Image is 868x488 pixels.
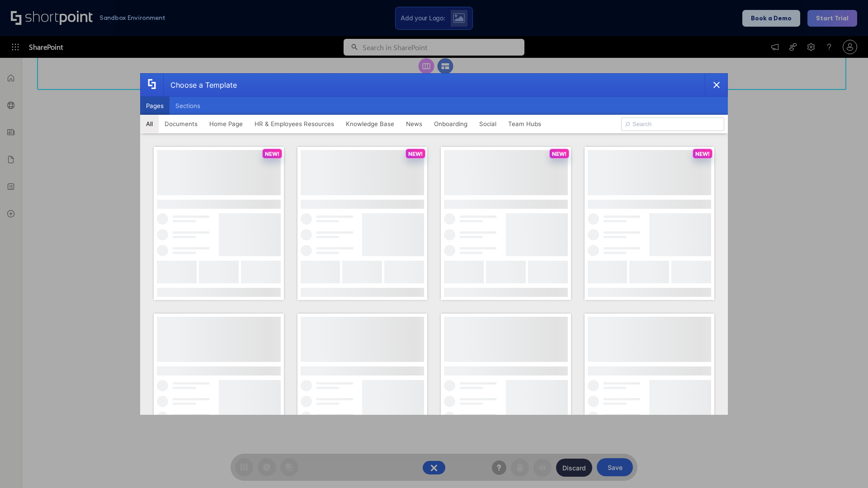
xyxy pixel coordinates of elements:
button: Knowledge Base [340,115,400,133]
div: Choose a Template [163,74,237,96]
button: Team Hubs [502,115,547,133]
button: News [400,115,428,133]
p: NEW! [408,150,423,157]
button: Documents [159,115,203,133]
button: Pages [140,97,170,115]
input: Search [621,117,724,131]
button: All [140,115,159,133]
p: NEW! [552,150,566,157]
button: Sections [170,97,206,115]
p: NEW! [695,150,710,157]
p: NEW! [265,150,279,157]
button: Home Page [203,115,249,133]
button: Social [473,115,502,133]
button: Onboarding [428,115,473,133]
div: template selector [140,73,728,415]
iframe: Chat Widget [823,445,868,488]
button: HR & Employees Resources [249,115,340,133]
